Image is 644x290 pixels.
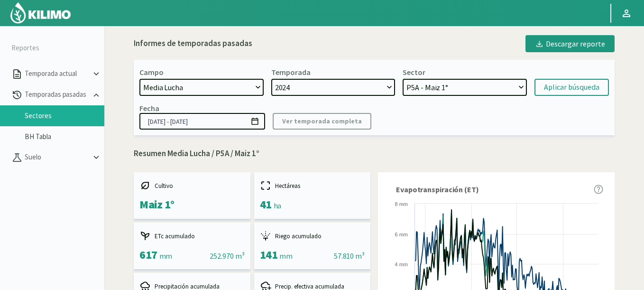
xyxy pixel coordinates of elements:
p: Temporada actual [23,68,91,79]
span: mm [159,251,172,261]
p: Suelo [23,152,91,163]
p: Temporadas pasadas [23,89,91,100]
div: ETc acumulado [139,230,245,242]
button: Descargar reporte [525,35,615,52]
span: ha [274,201,281,210]
div: Descargar reporte [535,38,605,49]
div: Informes de temporadas pasadas [134,37,252,50]
div: Riego acumulado [260,230,365,242]
kil-mini-card: report-summary-cards.HECTARES [254,172,371,219]
div: Cultivo [139,180,245,191]
div: Campo [139,67,164,77]
div: 57.810 m³ [334,250,365,262]
kil-mini-card: report-summary-cards.ACCUMULATED_IRRIGATION [254,223,371,269]
img: Kilimo [9,1,72,24]
div: 252.970 m³ [210,250,244,262]
span: 617 [139,247,157,262]
button: Aplicar búsqueda [534,79,609,96]
span: 41 [260,197,272,212]
text: 4 mm [395,262,408,267]
p: Resumen Media Lucha / P5A / Maiz 1° [134,148,615,160]
div: Fecha [139,103,159,113]
div: Sector [403,67,425,77]
span: Evapotranspiración (ET) [396,184,479,195]
span: Maiz 1° [139,197,175,212]
a: Sectores [25,112,104,120]
a: BH Tabla [25,132,104,141]
div: Hectáreas [260,180,365,191]
input: dd/mm/yyyy - dd/mm/yyyy [139,113,265,130]
span: 141 [260,247,278,262]
div: Temporada [271,67,311,77]
text: 8 mm [395,201,408,207]
kil-mini-card: report-summary-cards.ACCUMULATED_ETC [134,223,250,269]
text: 6 mm [395,232,408,237]
span: mm [279,251,292,261]
kil-mini-card: report-summary-cards.CROP [134,172,250,219]
div: Aplicar búsqueda [544,82,599,93]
